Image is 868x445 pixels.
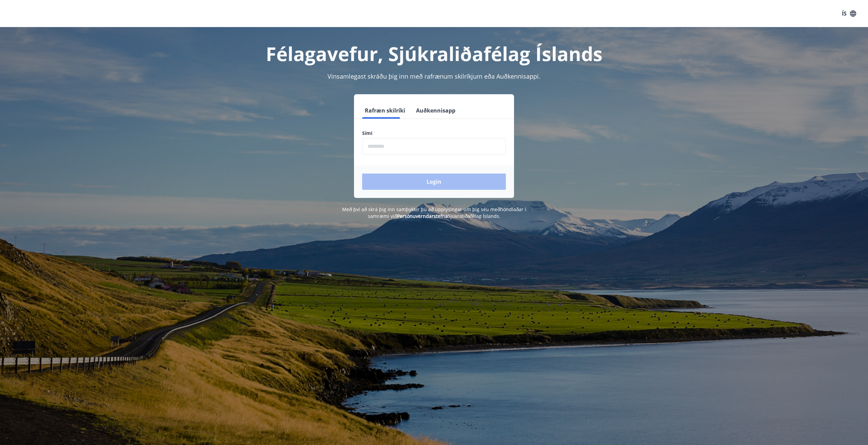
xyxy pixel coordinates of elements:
[342,206,526,219] span: Með því að skrá þig inn samþykkir þú að upplýsingar um þig séu meðhöndlaðar í samræmi við Sjúkral...
[362,102,408,119] button: Rafræn skilríki
[397,213,448,219] a: Persónuverndarstefna
[413,102,458,119] button: Auðkennisapp
[838,7,860,20] button: ÍS
[328,72,540,80] span: Vinsamlegast skráðu þig inn með rafrænum skilríkjum eða Auðkennisappi.
[198,41,670,66] h1: Félagavefur, Sjúkraliðafélag Íslands
[362,130,506,137] label: Sími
